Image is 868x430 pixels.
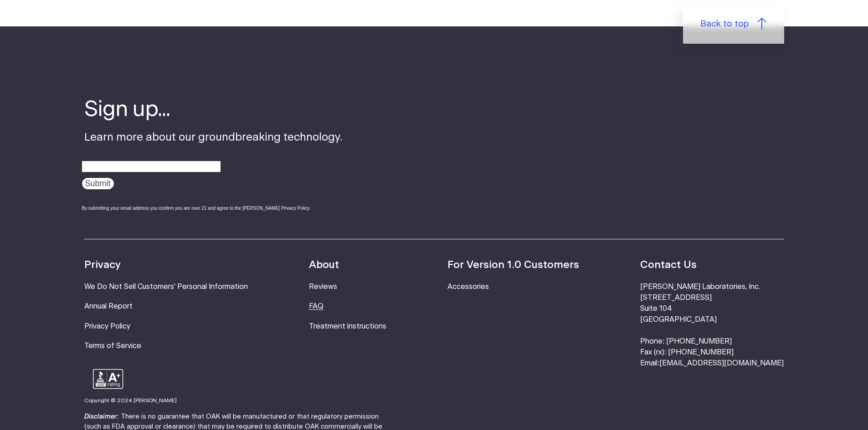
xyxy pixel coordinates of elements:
a: Treatment instructions [309,323,386,330]
a: Accessories [447,283,489,290]
a: Terms of Service [84,342,141,349]
a: FAQ [309,303,324,310]
span: Back to top [700,18,749,31]
strong: Contact Us [640,260,697,270]
a: Reviews [309,283,337,290]
h4: Sign up... [84,96,343,125]
strong: Privacy [84,260,121,270]
div: By submitting your email address you confirm you are over 21 and agree to the [PERSON_NAME] Priva... [82,205,343,212]
a: Back to top [683,5,784,44]
a: Annual Report [84,303,133,310]
strong: Disclaimer: [84,413,119,420]
small: Copyright © 2024 [PERSON_NAME] [84,398,177,403]
li: [PERSON_NAME] Laboratories, Inc. [STREET_ADDRESS] Suite 104 [GEOGRAPHIC_DATA] Phone: [PHONE_NUMBE... [640,282,784,369]
div: Learn more about our groundbreaking technology. [84,96,343,220]
strong: About [309,260,339,270]
a: Privacy Policy [84,323,130,330]
input: Submit [82,178,114,189]
a: [EMAIL_ADDRESS][DOMAIN_NAME] [659,359,784,367]
a: We Do Not Sell Customers' Personal Information [84,283,248,290]
strong: For Version 1.0 Customers [447,260,579,270]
